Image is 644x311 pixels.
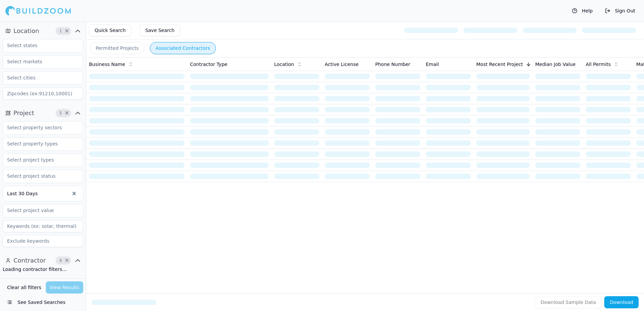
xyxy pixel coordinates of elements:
button: Contractor4Clear Contractor filters [3,255,83,266]
span: Location [13,26,39,36]
span: Clear Contractor filters [64,259,69,262]
input: Select cities [3,72,74,84]
span: Clear Project filters [64,111,69,115]
button: Location1Clear Location filters [3,26,83,36]
input: Select markets [3,56,74,68]
input: Zipcodes (ex:91210,10001) [3,88,83,100]
span: Most Recent Project [476,61,523,68]
input: Select states [3,39,74,51]
span: Median Job Value [535,61,576,68]
span: Clear Location filters [64,29,69,33]
button: Help [569,5,596,16]
span: Project [13,108,34,118]
span: Location [274,61,294,68]
button: See Saved Searches [3,296,83,308]
button: Project5Clear Project filters [3,108,83,118]
input: Keywords (ex: solar, thermal) [3,220,83,232]
button: Quick Search [89,24,131,36]
input: Select project value [3,204,74,216]
button: Save Search [139,24,180,36]
input: Select project status [3,170,74,182]
span: Active License [325,61,359,68]
input: Exclude keywords [3,235,83,247]
span: 4 [57,257,64,264]
button: Clear all filters [5,281,43,293]
span: All Permits [586,61,611,68]
button: Download [604,296,639,308]
span: Business Name [89,61,125,68]
input: Select project types [3,154,74,166]
button: Sign Out [602,5,639,16]
input: Select property sectors [3,122,74,134]
button: Associated Contractors [150,42,216,54]
span: Contractor [13,256,46,265]
span: Phone Number [375,61,410,68]
button: Permitted Projects [90,42,144,54]
div: Loading contractor filters… [3,266,83,273]
span: Contractor Type [190,61,227,68]
span: 1 [57,28,64,34]
span: 5 [57,110,64,116]
input: Select property types [3,138,74,150]
span: Email [426,61,439,68]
